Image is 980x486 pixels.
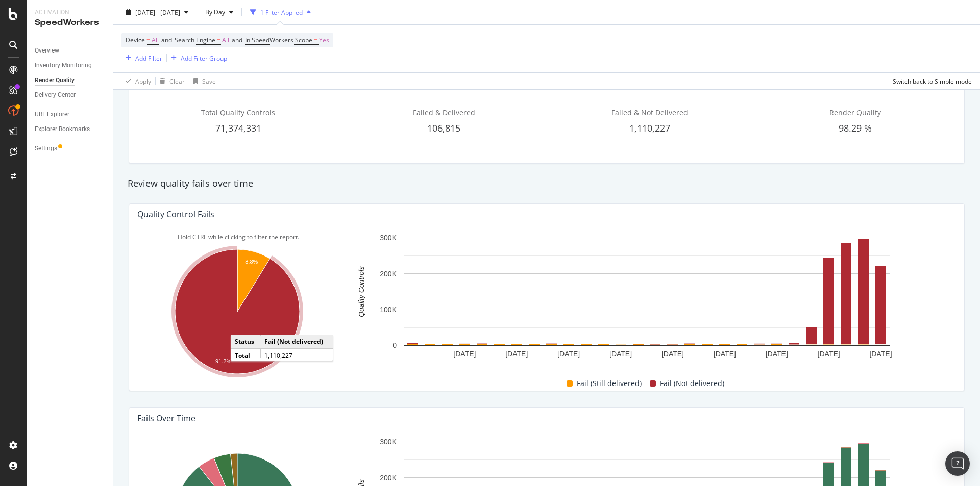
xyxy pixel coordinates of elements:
text: 200K [380,474,397,482]
div: Delivery Center [35,90,76,100]
span: Device [126,36,145,44]
div: Inventory Monitoring [35,60,92,71]
button: Clear [156,73,185,89]
div: Review quality fails over time [122,177,971,190]
span: All [222,33,229,47]
div: Switch back to Simple mode [893,76,972,85]
text: [DATE] [609,350,632,358]
span: Fail (Still delivered) [577,377,642,390]
span: By Day [201,8,225,16]
div: Explorer Bookmarks [35,124,90,135]
span: = [217,36,220,44]
text: 100K [380,305,397,314]
text: 0 [393,342,397,350]
span: In SpeedWorkers Scope [245,36,312,44]
div: Render Quality [35,75,75,86]
text: Quality Controls [357,266,365,317]
div: Hold CTRL while clicking to filter the report. [137,233,339,241]
div: Settings [35,143,57,154]
div: Clear [169,76,185,85]
text: [DATE] [766,350,788,358]
span: All [152,33,159,47]
a: Render Quality [35,75,106,86]
text: [DATE] [453,350,476,358]
text: [DATE] [557,350,580,358]
div: Fails Over Time [137,413,195,423]
span: 98.29 % [839,122,872,134]
span: Failed & Not Delivered [611,108,688,117]
svg: A chart. [343,233,950,368]
span: 1,110,227 [629,122,670,134]
text: [DATE] [818,350,840,358]
a: Explorer Bookmarks [35,124,106,135]
span: = [146,36,150,44]
button: Apply [121,73,151,89]
div: SpeedWorkers [35,17,105,29]
div: Save [202,76,216,85]
a: URL Explorer [35,109,106,120]
div: Open Intercom Messenger [945,451,970,476]
text: [DATE] [714,350,736,358]
div: 1 Filter Applied [260,8,303,16]
span: Failed & Delivered [413,108,475,117]
text: 300K [380,438,397,446]
button: Add Filter [121,52,162,64]
span: Render Quality [829,108,881,117]
button: Save [189,73,216,89]
div: Activation [35,8,105,17]
button: Add Filter Group [167,52,227,64]
text: 300K [380,234,397,242]
a: Delivery Center [35,90,106,100]
button: 1 Filter Applied [246,4,315,20]
a: Inventory Monitoring [35,60,106,71]
text: [DATE] [661,350,684,358]
span: = [314,36,317,44]
text: 200K [380,270,397,278]
button: [DATE] - [DATE] [121,4,192,20]
text: 8.8% [245,259,258,265]
span: 106,815 [427,122,460,134]
a: Settings [35,143,106,154]
span: and [232,36,242,44]
span: 71,374,331 [215,122,261,134]
text: 91.2% [215,358,231,364]
span: Total Quality Controls [201,108,275,117]
a: Overview [35,45,106,56]
button: By Day [201,4,237,20]
div: Overview [35,45,59,56]
text: [DATE] [869,350,892,358]
div: URL Explorer [35,109,69,120]
div: Add Filter [135,54,162,62]
span: Yes [319,33,329,47]
span: and [161,36,172,44]
button: Switch back to Simple mode [889,73,972,89]
div: Quality Control Fails [137,209,214,219]
text: [DATE] [505,350,528,358]
svg: A chart. [137,244,337,382]
span: [DATE] - [DATE] [135,8,180,16]
span: Fail (Not delivered) [660,377,724,390]
div: Apply [135,76,151,85]
div: Add Filter Group [181,54,227,62]
span: Search Engine [175,36,215,44]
